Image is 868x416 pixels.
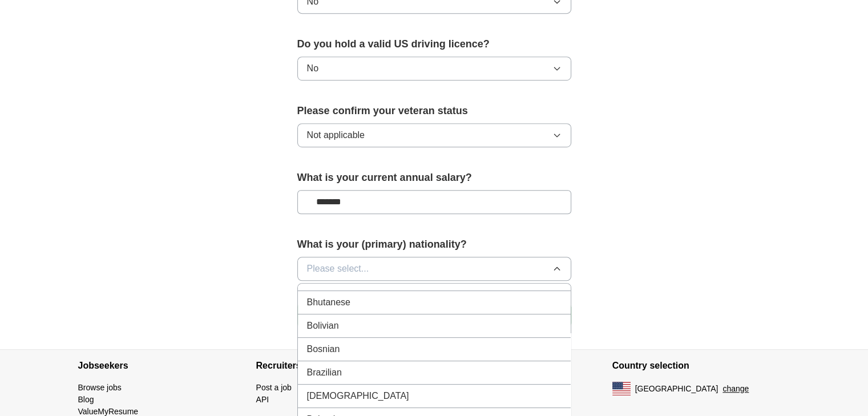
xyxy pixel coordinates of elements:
[297,170,571,185] label: What is your current annual salary?
[307,296,351,309] span: Bhutanese
[612,350,790,382] h4: Country selection
[307,128,365,142] span: Not applicable
[78,395,94,404] a: Blog
[307,366,342,379] span: Brazilian
[256,383,292,392] a: Post a job
[307,389,409,403] span: [DEMOGRAPHIC_DATA]
[297,237,571,252] label: What is your (primary) nationality?
[307,319,339,333] span: Bolivian
[722,383,749,395] button: change
[78,383,122,392] a: Browse jobs
[78,407,139,416] a: ValueMyResume
[307,262,369,276] span: Please select...
[297,123,571,147] button: Not applicable
[612,382,631,395] img: US flag
[297,56,571,80] button: No
[297,257,571,281] button: Please select...
[307,342,340,356] span: Bosnian
[307,62,318,75] span: No
[297,103,571,119] label: Please confirm your veteran status
[297,37,571,52] label: Do you hold a valid US driving licence?
[635,383,718,395] span: [GEOGRAPHIC_DATA]
[256,395,269,404] a: API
